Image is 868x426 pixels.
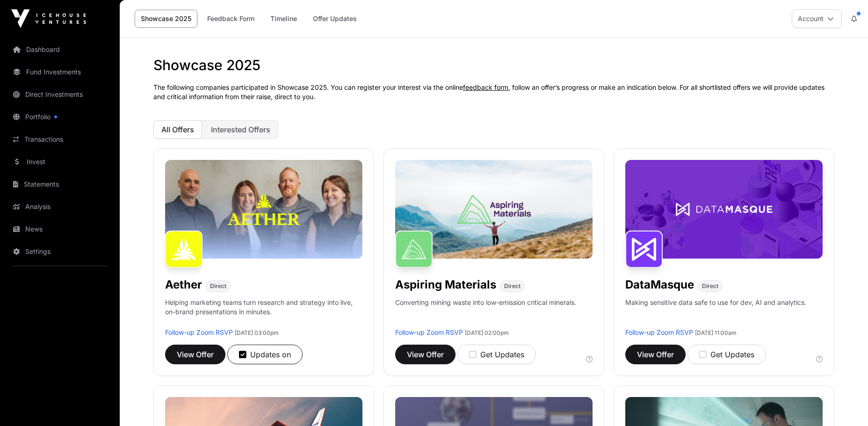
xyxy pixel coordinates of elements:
div: Get Updates [469,349,524,360]
img: DataMasque [625,231,663,268]
span: [DATE] 03:00pm [235,329,279,336]
span: [DATE] 02:00pm [465,329,509,336]
div: Get Updates [699,349,754,360]
button: Updates on [227,345,303,364]
a: Follow-up Zoom RSVP [625,328,693,336]
span: View Offer [177,349,214,360]
a: News [7,219,112,239]
p: The following companies participated in Showcase 2025. You can register your interest via the onl... [153,83,834,101]
div: Updates on [239,349,291,360]
span: All Offers [161,125,194,134]
button: Get Updates [457,345,536,364]
button: Get Updates [687,345,766,364]
a: Feedback Form [201,10,260,28]
span: Interested Offers [211,125,270,134]
img: Aspiring-Banner.jpg [395,160,593,259]
a: Timeline [264,10,303,28]
a: Statements [7,174,112,195]
span: Direct [210,282,226,290]
iframe: Chat Widget [821,381,868,426]
a: Analysis [7,196,112,217]
p: Helping marketing teams turn research and strategy into live, on-brand presentations in minutes. [165,298,362,328]
a: Invest [7,152,112,172]
a: Follow-up Zoom RSVP [395,328,463,336]
h1: Aspiring Materials [395,277,496,292]
span: [DATE] 11:00am [695,329,737,336]
button: View Offer [625,345,686,364]
button: View Offer [395,345,456,364]
h1: DataMasque [625,277,694,292]
a: Transactions [7,129,112,150]
img: Aspiring Materials [395,231,433,268]
a: Dashboard [7,39,112,60]
span: View Offer [637,349,674,360]
button: Account [792,9,842,28]
img: Icehouse Ventures Logo [11,9,86,28]
p: Converting mining waste into low-emission critical minerals. [395,298,576,328]
a: Direct Investments [7,84,112,105]
button: Interested Offers [203,120,278,139]
img: Aether-Banner.jpg [165,160,362,259]
span: Direct [504,282,521,290]
a: Settings [7,241,112,262]
button: View Offer [165,345,225,364]
h1: Showcase 2025 [153,57,834,73]
button: All Offers [153,120,202,139]
span: Direct [702,282,718,290]
a: Offer Updates [307,10,363,28]
a: Portfolio [7,107,112,127]
a: Follow-up Zoom RSVP [165,328,233,336]
a: Fund Investments [7,62,112,82]
a: feedback form [463,83,508,91]
h1: Aether [165,277,202,292]
img: DataMasque-Banner.jpg [625,160,823,259]
span: View Offer [407,349,444,360]
a: Showcase 2025 [135,10,197,28]
p: Making sensitive data safe to use for dev, AI and analytics. [625,298,806,328]
img: Aether [165,231,203,268]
